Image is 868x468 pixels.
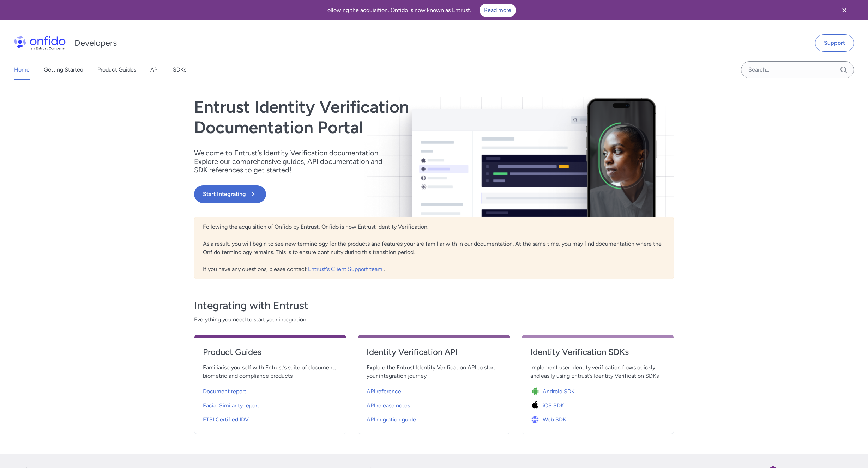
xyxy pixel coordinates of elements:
[194,149,392,174] p: Welcome to Entrust’s Identity Verification documentation. Explore our comprehensive guides, API d...
[367,346,501,358] h4: Identity Verification API
[194,315,674,324] span: Everything you need to start your integration
[308,266,384,272] a: Entrust's Client Support team
[815,34,854,52] a: Support
[203,397,338,411] a: Facial Similarity report
[367,387,401,396] span: API reference
[530,387,543,396] img: Icon Android SDK
[840,6,849,14] svg: Close banner
[97,60,136,80] a: Product Guides
[367,346,501,363] a: Identity Verification API
[44,60,83,80] a: Getting Started
[203,387,246,396] span: Document report
[194,217,674,279] div: Following the acquisition of Onfido by Entrust, Onfido is now Entrust Identity Verification. As a...
[8,4,831,17] div: Following the acquisition, Onfido is now known as Entrust.
[203,346,338,363] a: Product Guides
[150,60,159,80] a: API
[203,401,259,410] span: Facial Similarity report
[530,411,665,425] a: Icon Web SDKWeb SDK
[203,383,338,397] a: Document report
[530,383,665,397] a: Icon Android SDKAndroid SDK
[480,4,516,17] a: Read more
[367,363,501,380] span: Explore the Entrust Identity Verification API to start your integration journey
[831,1,857,19] button: Close banner
[194,97,530,137] h1: Entrust Identity Verification Documentation Portal
[530,401,543,411] img: Icon iOS SDK
[14,36,66,50] img: Onfido Logo
[530,346,665,358] h4: Identity Verification SDKs
[530,346,665,363] a: Identity Verification SDKs
[367,383,501,397] a: API reference
[741,61,854,78] input: Onfido search input field
[74,37,117,49] h1: Developers
[543,401,564,410] span: iOS SDK
[203,346,338,358] h4: Product Guides
[203,415,249,424] span: ETSI Certified IDV
[367,411,501,425] a: API migration guide
[530,397,665,411] a: Icon iOS SDKiOS SDK
[367,401,410,410] span: API release notes
[194,185,266,203] button: Start Integrating
[194,298,674,313] h3: Integrating with Entrust
[173,60,186,80] a: SDKs
[543,415,566,424] span: Web SDK
[194,185,530,203] a: Start Integrating
[530,415,543,425] img: Icon Web SDK
[203,363,338,380] span: Familiarise yourself with Entrust’s suite of document, biometric and compliance products
[530,363,665,380] span: Implement user identity verification flows quickly and easily using Entrust’s Identity Verificati...
[367,415,416,424] span: API migration guide
[203,411,338,425] a: ETSI Certified IDV
[14,60,30,80] a: Home
[543,387,575,396] span: Android SDK
[367,397,501,411] a: API release notes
